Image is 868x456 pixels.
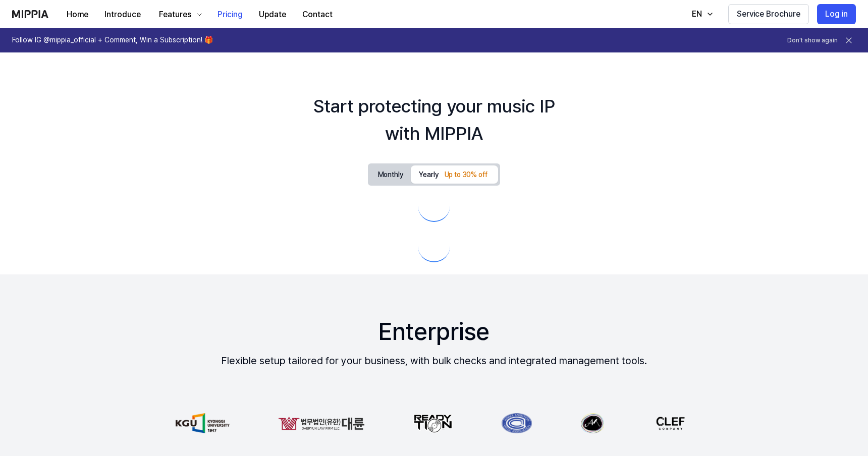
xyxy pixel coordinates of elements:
[157,9,193,21] div: Features
[96,5,149,25] button: Introduce
[577,413,600,433] img: partner-logo-4
[59,5,96,25] button: Home
[274,413,361,433] img: partner-logo-1
[172,413,226,433] img: partner-logo-0
[209,5,251,25] button: Pricing
[817,4,856,24] button: Log in
[787,36,838,45] button: Don't show again
[294,5,341,25] button: Contact
[251,1,294,28] a: Update
[728,4,809,24] button: Service Brochure
[409,413,449,433] img: partner-logo-2
[12,35,213,45] h1: Follow IG @mippia_official + Comment, Win a Subscription! 🎁
[497,413,528,433] img: partner-logo-3
[12,10,48,18] img: logo
[221,353,647,369] div: Flexible setup tailored for your business, with bulk checks and integrated management tools.
[209,1,251,28] a: Pricing
[370,167,411,183] button: Monthly
[251,5,294,25] button: Update
[648,413,685,433] img: partner-logo-5
[411,165,498,184] button: Yearly
[378,315,490,349] div: Enterprise
[442,169,491,181] div: Up to 30% off
[149,5,209,25] button: Features
[682,4,720,24] button: EN
[690,8,704,20] div: EN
